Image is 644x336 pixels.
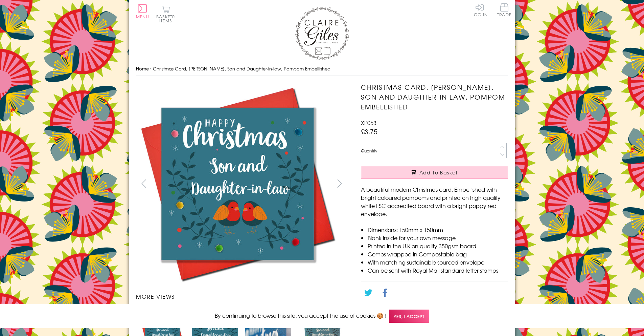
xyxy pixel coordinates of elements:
span: Christmas Card, [PERSON_NAME], Son and Daughter-in-law, Pompom Embellished [153,65,330,72]
a: Home [136,65,149,72]
li: Dimensions: 150mm x 150mm [368,226,508,234]
span: XP053 [361,119,376,127]
img: Christmas Card, Robins, Son and Daughter-in-law, Pompom Embellished [136,82,339,286]
button: next [332,176,347,191]
p: A beautiful modern Christmas card. Embellished with bright coloured pompoms and printed on high q... [361,185,508,218]
button: Menu [136,4,149,19]
h1: Christmas Card, [PERSON_NAME], Son and Daughter-in-law, Pompom Embellished [361,82,508,111]
nav: breadcrumbs [136,62,508,76]
li: Blank inside for your own message [368,234,508,242]
button: prev [136,176,151,191]
span: Add to Basket [419,169,458,176]
li: Printed in the U.K on quality 350gsm board [368,242,508,250]
button: Add to Basket [361,166,508,178]
span: Yes, I accept [389,310,429,323]
a: Trade [497,3,511,18]
button: Basket0 items [156,5,175,23]
li: Can be sent with Royal Mail standard letter stamps [368,266,508,274]
span: Trade [497,3,511,17]
span: Menu [136,14,149,20]
span: £3.75 [361,127,377,136]
a: Log In [471,3,488,17]
img: Christmas Card, Robins, Son and Daughter-in-law, Pompom Embellished [347,82,550,286]
span: › [150,65,152,72]
img: Claire Giles Greetings Cards [295,7,349,60]
label: Quantity [361,148,377,154]
h3: More views [136,292,347,300]
span: 0 items [159,14,175,24]
li: With matching sustainable sourced envelope [368,258,508,266]
li: Comes wrapped in Compostable bag [368,250,508,258]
